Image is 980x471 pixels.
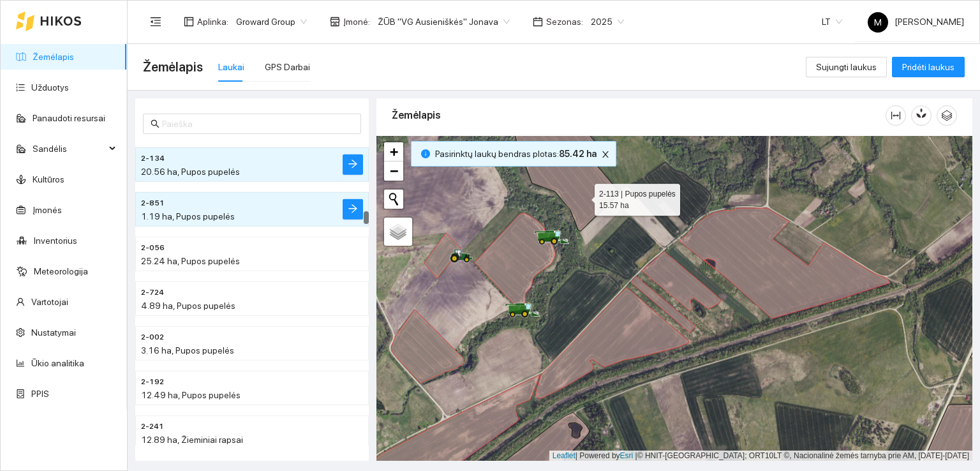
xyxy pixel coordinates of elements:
a: Zoom out [384,161,403,181]
button: menu-fold [143,9,168,34]
a: Panaudoti resursai [33,113,105,123]
span: Pasirinktų laukų bendras plotas : [435,147,597,161]
span: 2-724 [141,287,164,299]
span: 20.56 ha, Pupos pupelės [141,167,240,177]
button: arrow-right [343,154,363,175]
button: column-width [886,105,906,126]
a: Leaflet [553,451,575,460]
b: 85.42 ha [559,149,597,159]
span: 2-134 [141,153,165,165]
div: Laukai [218,60,244,74]
a: Kultūros [33,174,64,184]
span: 2-056 [141,242,165,254]
span: LT [822,12,842,31]
span: 1.19 ha, Pupos pupelės [141,211,235,221]
span: search [151,119,160,128]
a: Ūkio analitika [31,358,84,368]
span: info-circle [421,149,430,158]
a: Užduotys [31,82,69,93]
span: Sezonas : [546,15,583,29]
span: arrow-right [348,204,358,216]
button: Sujungti laukus [806,57,887,77]
span: M [874,12,882,33]
button: close [598,147,613,162]
span: 2-851 [141,197,165,209]
span: 2025 [591,12,624,31]
span: shop [330,17,340,27]
span: | [635,451,637,460]
a: Sujungti laukus [806,62,887,72]
span: 2-241 [141,421,164,433]
a: Pridėti laukus [892,62,965,72]
span: calendar [533,17,543,27]
span: 12.89 ha, Žieminiai rapsai [141,435,243,445]
span: arrow-right [348,159,358,171]
span: ŽŪB "VG Ausieniškės" Jonava [378,12,510,31]
span: Sujungti laukus [816,60,877,74]
a: Meteorologija [34,266,88,276]
a: Įmonės [33,205,62,215]
span: Žemėlapis [143,57,203,77]
button: Pridėti laukus [892,57,965,77]
span: Aplinka : [197,15,228,29]
span: Įmonė : [343,15,370,29]
span: 12.49 ha, Pupos pupelės [141,390,241,400]
span: column-width [886,110,905,121]
span: [PERSON_NAME] [868,17,964,27]
span: Pridėti laukus [902,60,954,74]
span: 3.16 ha, Pupos pupelės [141,345,234,355]
div: GPS Darbai [265,60,310,74]
span: 4.89 ha, Pupos pupelės [141,301,235,311]
a: Nustatymai [31,327,76,338]
span: + [390,144,398,160]
button: Initiate a new search [384,190,403,209]
div: | Powered by © HNIT-[GEOGRAPHIC_DATA]; ORT10LT ©, Nacionalinė žemės tarnyba prie AM, [DATE]-[DATE] [549,451,972,461]
a: Žemėlapis [33,52,74,62]
a: Zoom in [384,142,403,161]
a: Esri [620,451,634,460]
span: menu-fold [150,16,161,27]
span: close [598,150,612,159]
span: − [390,163,398,179]
a: PPIS [31,389,49,399]
div: Žemėlapis [392,97,886,133]
input: Paieška [162,117,353,131]
span: layout [184,17,194,27]
span: 2-192 [141,376,164,388]
button: arrow-right [343,199,363,220]
span: Groward Group [236,12,307,31]
a: Vartotojai [31,297,68,307]
span: Sandėlis [33,136,105,161]
a: Layers [384,218,412,246]
span: 25.24 ha, Pupos pupelės [141,256,240,266]
a: Inventorius [34,235,77,246]
span: 2-002 [141,331,164,343]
